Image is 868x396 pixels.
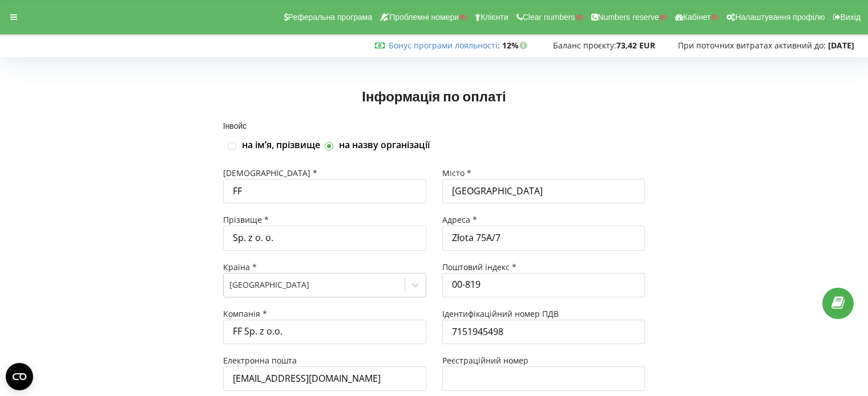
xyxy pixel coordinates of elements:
span: Ідентифікаційний номер ПДВ [442,308,559,319]
span: Електронна пошта [223,355,297,366]
strong: 12% [502,40,530,51]
span: При поточних витратах активний до: [678,40,826,51]
strong: 73,42 EUR [616,40,655,51]
span: Баланс проєкту: [553,40,616,51]
span: Реферальна програма [288,13,373,22]
span: Вихід [841,13,861,22]
button: Open CMP widget [6,363,33,390]
span: Клієнти [481,13,508,22]
a: Бонус програми лояльності [389,40,498,51]
strong: [DATE] [828,40,854,51]
span: Прізвище * [223,214,269,225]
span: Numbers reserve [598,13,659,22]
label: на імʼя, прізвище [242,139,320,152]
span: Адреса * [442,214,477,225]
span: Clear numbers [523,13,575,22]
span: Компанія * [223,308,267,319]
span: : [389,40,500,51]
span: Інформація по оплаті [362,88,506,104]
span: [DEMOGRAPHIC_DATA] * [223,168,317,178]
span: Місто * [442,168,471,178]
span: Проблемні номери [389,13,459,22]
span: Реєстраційний номер [442,355,528,366]
span: Кабінет [683,13,711,22]
label: на назву організації [339,139,430,152]
span: Поштовий індекс * [442,262,516,272]
span: Налаштування профілю [735,13,825,22]
span: Інвойс [223,121,247,130]
span: Країна * [223,262,257,272]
